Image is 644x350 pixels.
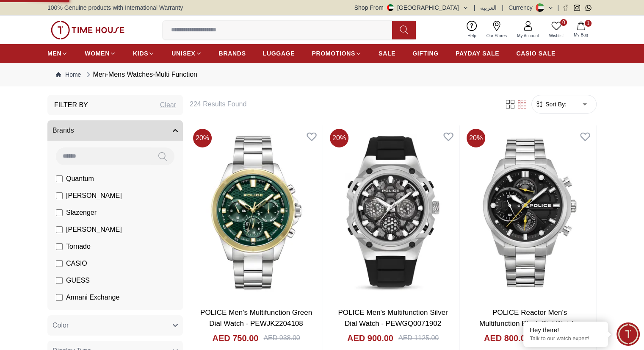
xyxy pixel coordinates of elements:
[330,129,348,147] span: 20 %
[326,125,459,300] img: POLICE Men's Multifunction Silver Dial Watch - PEWGQ0071902
[398,333,439,343] div: AED 1125.00
[464,33,480,39] span: Help
[467,129,485,147] span: 20 %
[53,125,74,136] span: Brands
[171,46,202,61] a: UNISEX
[412,49,439,58] span: GIFTING
[51,21,124,39] img: ...
[585,5,591,11] a: Whatsapp
[480,3,497,12] button: العربية
[56,192,63,199] input: [PERSON_NAME]
[66,309,85,319] span: Police
[133,49,148,58] span: KIDS
[171,49,195,58] span: UNISEX
[616,322,640,346] div: Chat Widget
[569,20,593,40] button: 1My Bag
[530,326,602,334] div: Hey there!
[85,49,110,58] span: WOMEN
[190,125,323,300] img: POLICE Men's Multifunction Green Dial Watch - PEWJK2204108
[219,46,246,61] a: BRANDS
[212,332,258,344] h4: AED 750.00
[47,3,183,12] span: 100% Genuine products with International Warranty
[56,209,63,216] input: Slazenger
[66,208,97,218] span: Slazenger
[47,315,183,336] button: Color
[66,225,122,235] span: [PERSON_NAME]
[502,3,503,12] span: |
[379,49,395,58] span: SALE
[516,49,556,58] span: CASIO SALE
[462,19,481,41] a: Help
[562,5,569,11] a: Facebook
[514,33,542,39] span: My Account
[481,19,512,41] a: Our Stores
[66,275,90,286] span: GUESS
[160,100,176,110] div: Clear
[379,46,395,61] a: SALE
[456,46,499,61] a: PAYDAY SALE
[56,70,81,79] a: Home
[574,5,580,11] a: Instagram
[509,3,536,12] div: Currency
[85,46,116,61] a: WOMEN
[535,100,567,108] button: Sort By:
[484,332,530,344] h4: AED 800.00
[312,46,362,61] a: PROMOTIONS
[66,191,122,201] span: [PERSON_NAME]
[56,294,63,301] input: Armani Exchange
[84,69,197,80] div: Men-Mens Watches-Multi Function
[516,46,556,61] a: CASIO SALE
[56,260,63,267] input: CASIO
[412,46,439,61] a: GIFTING
[219,49,246,58] span: BRANDS
[190,99,494,109] h6: 224 Results Found
[263,333,300,343] div: AED 938.00
[47,120,183,141] button: Brands
[56,243,63,250] input: Tornado
[56,277,63,284] input: GUESS
[557,3,559,12] span: |
[546,33,567,39] span: Wishlist
[544,100,567,108] span: Sort By:
[263,49,295,58] span: LUGGAGE
[47,63,597,86] nav: Breadcrumb
[47,49,61,58] span: MEN
[53,320,69,331] span: Color
[474,3,475,12] span: |
[463,125,596,300] img: POLICE Reactor Men's Multifunction Black Dial Watch - PEWGK0039204
[347,332,393,344] h4: AED 900.00
[479,308,587,338] a: POLICE Reactor Men's Multifunction Black Dial Watch - PEWGK0039204
[56,175,63,182] input: Quantum
[56,226,63,233] input: [PERSON_NAME]
[338,308,448,328] a: POLICE Men's Multifunction Silver Dial Watch - PEWGQ0071902
[585,20,591,27] span: 1
[47,46,68,61] a: MEN
[54,100,88,110] h3: Filter By
[570,32,591,38] span: My Bag
[560,19,567,26] span: 0
[200,308,312,328] a: POLICE Men's Multifunction Green Dial Watch - PEWJK2204108
[483,33,510,39] span: Our Stores
[66,174,94,184] span: Quantum
[66,292,119,303] span: Armani Exchange
[66,258,87,269] span: CASIO
[133,46,155,61] a: KIDS
[193,129,212,147] span: 20 %
[387,4,394,11] img: United Arab Emirates
[354,3,469,12] button: Shop From[GEOGRAPHIC_DATA]
[544,19,569,41] a: 0Wishlist
[530,335,602,342] p: Talk to our watch expert!
[312,49,355,58] span: PROMOTIONS
[456,49,499,58] span: PAYDAY SALE
[66,242,91,252] span: Tornado
[263,46,295,61] a: LUGGAGE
